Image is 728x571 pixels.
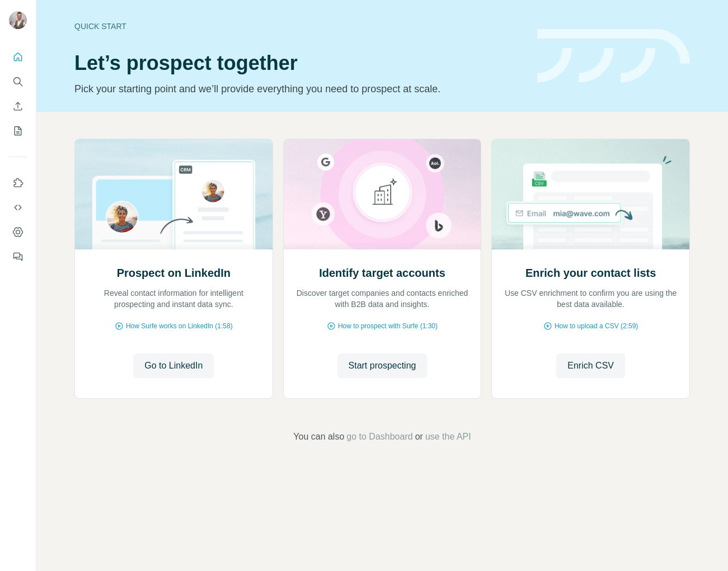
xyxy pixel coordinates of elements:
[293,430,344,443] span: You can also
[9,222,27,242] button: Dashboard
[346,430,412,443] button: go to Dashboard
[567,359,614,372] span: Enrich CSV
[556,353,625,378] button: Enrich CSV
[74,21,524,32] div: Quick start
[74,81,524,97] p: Pick your starting point and we’ll provide everything you need to prospect at scale.
[144,359,203,372] span: Go to LinkedIn
[9,121,27,141] button: My lists
[415,430,423,443] span: or
[133,353,214,378] button: Go to LinkedIn
[337,353,428,378] button: Start prospecting
[9,197,27,218] button: Use Surfe API
[295,287,470,310] p: Discover target companies and contacts enriched with B2B data and insights.
[537,29,690,83] img: banner
[283,139,482,249] img: Identify target accounts
[9,11,27,29] img: Avatar
[319,265,445,281] h2: Identify target accounts
[9,173,27,193] button: Use Surfe on LinkedIn
[503,287,678,310] p: Use CSV enrichment to confirm you are using the best data available.
[425,430,471,443] button: use the API
[86,287,261,310] p: Reveal contact information for intelligent prospecting and instant data sync.
[555,321,638,331] span: How to upload a CSV (2:59)
[525,265,656,281] h2: Enrich your contact lists
[117,265,231,281] h2: Prospect on LinkedIn
[74,139,273,249] img: Prospect on LinkedIn
[74,52,524,74] h1: Let’s prospect together
[491,139,690,249] img: Enrich your contact lists
[9,96,27,116] button: Enrich CSV
[9,72,27,92] button: Search
[349,359,416,372] span: Start prospecting
[9,47,27,67] button: Quick start
[338,321,438,331] span: How to prospect with Surfe (1:30)
[9,247,27,267] button: Feedback
[126,321,233,331] span: How Surfe works on LinkedIn (1:58)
